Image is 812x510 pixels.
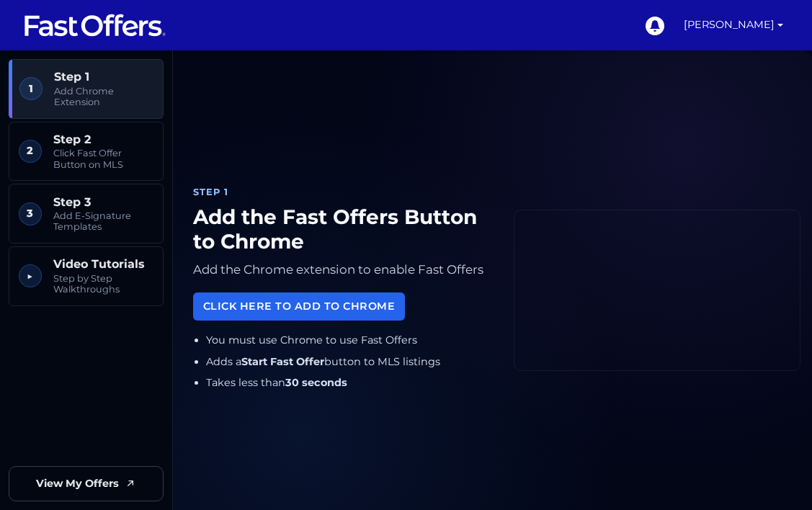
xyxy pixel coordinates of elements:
[53,273,153,295] span: Step by Step Walkthroughs
[53,133,153,146] span: Step 2
[53,148,153,170] span: Click Fast Offer Button on MLS
[54,86,153,108] span: Add Chrome Extension
[193,259,491,280] p: Add the Chrome extension to enable Fast Offers
[53,210,153,233] span: Add E-Signature Templates
[9,246,164,306] a: ▶︎ Video Tutorials Step by Step Walkthroughs
[9,122,164,182] a: 2 Step 2 Click Fast Offer Button on MLS
[36,475,119,492] span: View My Offers
[206,354,491,370] li: Adds a button to MLS listings
[19,77,43,100] span: 1
[19,264,42,287] span: ▶︎
[53,257,153,271] span: Video Tutorials
[19,140,42,163] span: 2
[514,210,800,370] iframe: Fast Offers Chrome Extension
[54,70,153,84] span: Step 1
[193,205,491,254] h1: Add the Fast Offers Button to Chrome
[241,355,324,368] strong: Start Fast Offer
[9,184,164,243] a: 3 Step 3 Add E-Signature Templates
[53,195,153,209] span: Step 3
[193,292,405,321] a: Click Here to Add to Chrome
[206,375,491,391] li: Takes less than
[285,376,347,389] strong: 30 seconds
[193,185,491,200] div: Step 1
[206,332,491,349] li: You must use Chrome to use Fast Offers
[9,466,164,501] a: View My Offers
[19,202,42,225] span: 3
[9,59,164,119] a: 1 Step 1 Add Chrome Extension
